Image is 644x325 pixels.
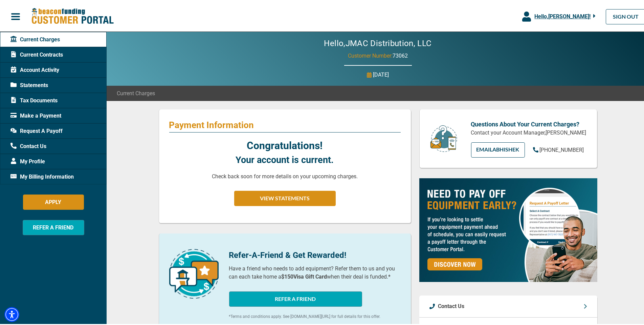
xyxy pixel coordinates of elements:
[236,152,334,166] p: Your account is current.
[533,145,584,153] a: [PHONE_NUMBER]
[117,88,155,96] span: Current Charges
[10,80,48,88] span: Statements
[304,37,452,47] h2: Hello, JMAC Distribution, LLC
[471,127,587,136] p: Contact your Account Manager, [PERSON_NAME]
[393,51,408,58] span: 73062
[428,123,459,151] img: customer-service.png
[212,171,358,179] p: Check back soon for more details on your upcoming charges.
[229,312,401,318] p: *Terms and conditions apply. See [DOMAIN_NAME][URL] for full details for this offer.
[169,248,219,297] img: refer-a-friend-icon.png
[10,141,46,149] span: Contact Us
[471,141,525,156] a: EMAILAbhishek
[10,49,63,58] span: Current Contracts
[229,248,401,260] p: Refer-A-Friend & Get Rewarded!
[534,12,591,18] span: Hello, [PERSON_NAME] !
[23,219,84,234] button: REFER A FRIEND
[348,51,393,58] span: Customer Number:
[10,95,58,103] span: Tax Documents
[419,177,597,281] img: payoff-ad-px.jpg
[10,126,63,134] span: Request A Payoff
[373,69,389,78] p: [DATE]
[229,263,401,280] p: Have a friend who needs to add equipment? Refer them to us and you can each take home a when thei...
[247,137,323,152] p: Congratulations!
[438,301,465,309] p: Contact Us
[540,145,584,152] span: [PHONE_NUMBER]
[282,272,327,279] b: $150 Visa Gift Card
[23,193,84,208] button: APPLY
[10,171,74,180] span: My Billing Information
[471,118,587,127] p: Questions About Your Current Charges?
[234,189,336,205] button: VIEW STATEMENTS
[31,6,114,24] img: Beacon Funding Customer Portal Logo
[10,156,45,164] span: My Profile
[169,118,401,129] p: Payment Information
[10,65,59,73] span: Account Activity
[10,34,60,42] span: Current Charges
[229,290,362,305] button: REFER A FRIEND
[10,110,61,119] span: Make a Payment
[4,306,19,321] div: Accessibility Menu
